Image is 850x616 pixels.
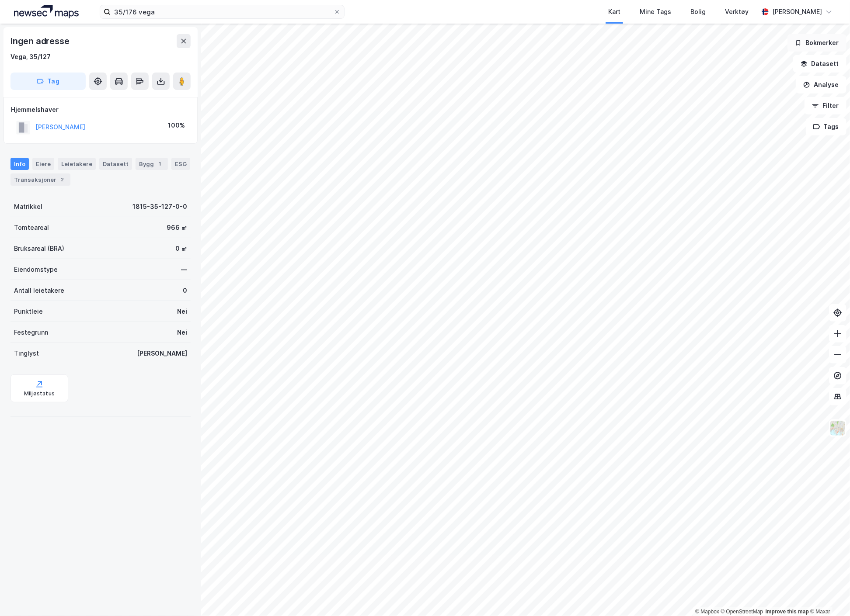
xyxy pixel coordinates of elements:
div: Transaksjoner [10,173,70,186]
div: 0 ㎡ [175,243,187,254]
div: — [181,264,187,275]
div: 1 [156,159,164,168]
div: ESG [171,158,190,170]
div: Eiere [32,158,54,170]
div: Festegrunn [14,327,48,338]
button: Datasett [793,55,847,73]
div: [PERSON_NAME] [137,348,187,359]
div: Mine Tags [640,7,671,17]
div: Vega, 35/127 [10,52,51,62]
div: Eiendomstype [14,264,58,275]
div: Hjemmelshaver [11,104,190,115]
a: Improve this map [766,609,809,615]
iframe: Chat Widget [806,574,850,616]
a: OpenStreetMap [721,609,763,615]
div: Tomteareal [14,222,49,233]
input: Søk på adresse, matrikkel, gårdeiere, leietakere eller personer [111,5,334,18]
button: Tag [10,73,86,90]
div: Matrikkel [14,201,42,212]
div: Bruksareal (BRA) [14,243,64,254]
img: Z [829,420,846,436]
img: logo.a4113a55bc3d86da70a041830d287a7e.svg [14,5,79,18]
div: Bygg [136,158,168,170]
button: Bokmerker [787,34,847,52]
div: Nei [177,306,187,317]
button: Analyse [796,76,847,93]
div: [PERSON_NAME] [772,7,822,17]
div: Punktleie [14,306,43,317]
div: 2 [58,175,67,184]
div: Nei [177,327,187,338]
div: Miljøstatus [24,390,55,397]
button: Tags [806,118,847,135]
div: Kontrollprogram for chat [806,574,850,616]
div: Datasett [99,158,132,170]
div: 966 ㎡ [167,222,187,233]
div: 1815-35-127-0-0 [132,201,187,212]
div: Bolig [690,7,706,17]
div: Tinglyst [14,348,39,359]
div: Info [10,158,29,170]
div: 0 [183,285,187,296]
div: Verktøy [725,7,749,17]
a: Mapbox [695,609,719,615]
div: Kart [608,7,620,17]
div: Ingen adresse [10,34,71,48]
div: Antall leietakere [14,285,64,296]
button: Filter [805,97,847,114]
div: 100% [168,120,185,131]
div: Leietakere [58,158,96,170]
